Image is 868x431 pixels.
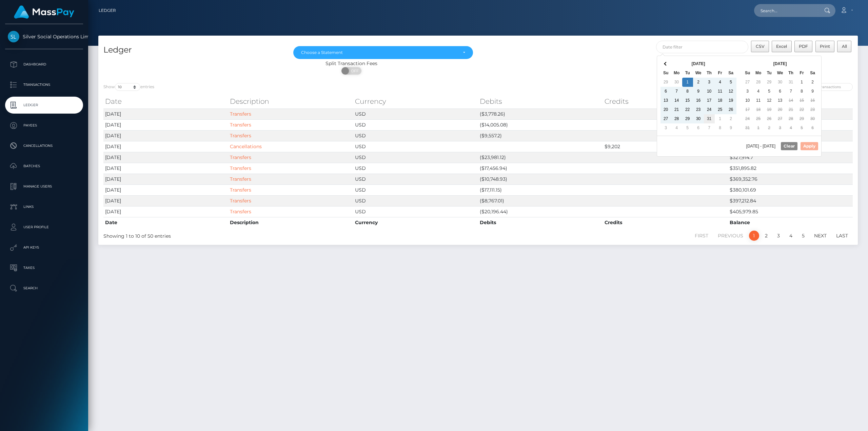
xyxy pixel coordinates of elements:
img: MassPay Logo [14,5,74,19]
td: 10 [742,96,753,105]
span: CSV [756,44,765,49]
td: 21 [671,105,682,114]
th: Currency [353,217,478,228]
h4: Ledger [103,44,283,56]
a: Cancellations [230,143,262,150]
a: 5 [798,231,808,241]
td: 9 [807,87,818,96]
td: 1 [753,123,764,133]
td: 29 [660,78,671,87]
td: 1 [682,78,693,87]
td: 23 [807,105,818,114]
td: [DATE] [103,119,228,130]
td: 2 [726,114,736,123]
td: 28 [753,78,764,87]
th: Sa [726,68,736,78]
th: Su [660,68,671,78]
td: 28 [671,114,682,123]
a: Transfers [230,165,251,171]
td: 30 [693,114,704,123]
td: 20 [775,105,786,114]
p: Ledger [8,100,80,110]
td: 8 [682,87,693,96]
td: 25 [753,114,764,123]
td: 20 [660,105,671,114]
span: PDF [799,44,808,49]
td: 2 [693,78,704,87]
td: 3 [660,123,671,133]
a: Ledger [99,3,116,18]
th: Tu [764,68,775,78]
th: Debits [478,95,603,108]
td: 8 [796,87,807,96]
td: USD [353,195,478,206]
p: Transactions [8,80,80,90]
span: Silver Social Operations Limited [5,34,83,40]
td: ($10,748.93) [478,174,603,184]
span: Excel [776,44,787,49]
th: We [693,68,704,78]
div: Choose a Statement [301,50,457,55]
td: 2 [807,78,818,87]
td: USD [353,174,478,184]
td: ($8,767.01) [478,195,603,206]
td: USD [353,130,478,141]
td: USD [353,152,478,163]
a: 3 [773,231,784,241]
td: 6 [660,87,671,96]
p: User Profile [8,222,80,232]
td: $351,895.82 [728,163,853,174]
th: Balance [728,217,853,228]
td: USD [353,109,478,119]
td: 31 [786,78,796,87]
td: 18 [715,96,726,105]
th: Description [228,95,353,108]
td: 16 [807,96,818,105]
p: Cancellations [8,141,80,151]
td: 3 [775,123,786,133]
a: Transfers [230,209,251,215]
th: Debits [478,217,603,228]
td: [DATE] [103,184,228,195]
th: Fr [715,68,726,78]
td: USD [353,119,478,130]
td: $405,979.85 [728,206,853,217]
td: ($14,005.08) [478,119,603,130]
td: 27 [660,114,671,123]
a: Links [5,198,83,215]
td: 18 [753,105,764,114]
a: Dashboard [5,56,83,73]
span: [DATE] - [DATE] [746,144,778,148]
td: 5 [726,78,736,87]
td: 16 [693,96,704,105]
td: $397,212.84 [728,195,853,206]
th: Description [228,217,353,228]
a: Ledger [5,97,83,114]
a: Last [832,231,852,241]
span: Print [820,44,830,49]
td: 17 [742,105,753,114]
td: 14 [671,96,682,105]
td: ($20,196.44) [478,206,603,217]
td: USD [353,141,478,152]
td: [DATE] [103,141,228,152]
a: Cancellations [5,137,83,154]
button: Excel [772,41,792,52]
td: 4 [715,78,726,87]
td: 19 [764,105,775,114]
td: 21 [786,105,796,114]
td: 3 [704,78,715,87]
td: 7 [671,87,682,96]
td: $380,101.69 [728,184,853,195]
td: 5 [796,123,807,133]
td: 11 [715,87,726,96]
td: 12 [764,96,775,105]
td: 6 [807,123,818,133]
td: [DATE] [103,152,228,163]
td: 12 [726,87,736,96]
p: Search [8,283,80,293]
td: 7 [786,87,796,96]
td: 25 [715,105,726,114]
input: Search transactions [804,83,853,91]
th: Th [704,68,715,78]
